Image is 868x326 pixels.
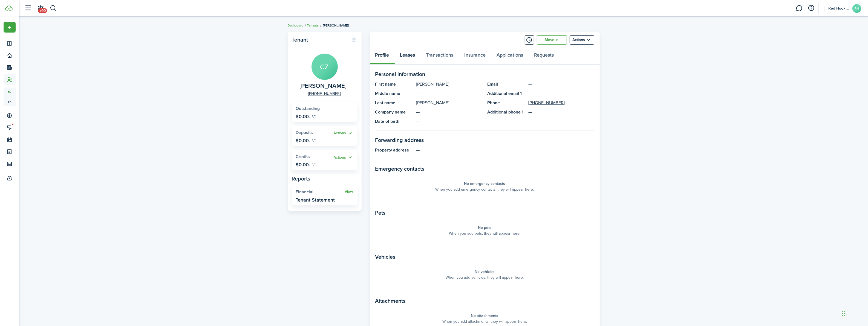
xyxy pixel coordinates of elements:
panel-main-description: — [416,118,482,125]
panel-main-title: Additional email 1 [488,90,526,97]
a: Dashboard [288,23,304,28]
panel-main-section-title: Emergency contacts [375,165,594,173]
panel-main-title: Additional phone 1 [488,109,526,115]
panel-main-placeholder-description: When you add vehicles, they will appear here. [446,275,524,280]
widget-stats-description: Tenant Statement [296,197,335,203]
panel-main-title: Email [488,81,526,88]
a: sp [4,97,16,106]
button: Open menu [570,35,594,45]
avatar-text: RH [852,4,861,13]
panel-main-placeholder-title: No vehicles [475,269,495,275]
button: Open resource center [807,4,816,13]
img: TenantCloud [5,5,13,11]
p: $0.00 [296,114,317,119]
a: Transactions [421,48,459,65]
span: USD [309,114,317,120]
button: Open sidebar [23,3,33,13]
panel-main-description: [PERSON_NAME] [416,100,482,106]
span: USD [309,138,317,144]
panel-main-placeholder-title: No pets [478,225,491,231]
span: Outstanding [296,105,320,112]
button: Actions [334,130,353,136]
panel-main-title: Property address [375,147,414,153]
panel-main-description: [PERSON_NAME] [416,81,482,88]
panel-main-section-title: Pets [375,209,594,217]
panel-main-placeholder-title: No attachments [471,313,498,319]
a: Notifications [36,1,46,15]
panel-main-placeholder-title: No emergency contacts [464,181,505,187]
panel-main-subtitle: Reports [292,174,357,183]
span: Deposits [296,129,313,136]
a: Insurance [459,48,491,65]
panel-main-placeholder-description: When you add emergency contacts, they will appear here. [436,187,534,192]
a: Leases [395,48,421,65]
panel-main-title: Phone [488,100,526,106]
a: Applications [491,48,529,65]
button: Search [50,4,57,13]
span: CHRISSY ZINSER [300,83,347,89]
span: [PERSON_NAME] [323,23,349,28]
button: Open menu [4,22,16,33]
span: Red Hook Properties [828,7,850,10]
iframe: Chat Widget [841,300,868,326]
panel-main-description: — [416,109,482,115]
panel-main-title: Last name [375,100,414,106]
panel-main-title: Date of birth [375,118,414,125]
span: +99 [38,8,47,13]
panel-main-section-title: Vehicles [375,253,594,261]
panel-main-placeholder-description: When you add attachments, they will appear here. [442,319,527,324]
panel-main-section-title: Forwarding address [375,136,594,144]
avatar-text: CZ [312,54,338,80]
a: [PHONE_NUMBER] [308,91,341,97]
panel-main-title: Middle name [375,90,414,97]
panel-main-description: — [416,90,482,97]
a: [PHONE_NUMBER] [529,100,565,106]
span: Credits [296,153,310,160]
widget-stats-title: Financial [296,190,345,194]
panel-main-placeholder-description: When you add pets, they will appear here. [449,231,520,236]
panel-main-description: — [416,147,594,153]
div: Drag [842,305,846,322]
panel-main-section-title: Personal information [375,70,594,78]
a: tn [4,88,16,97]
p: $0.00 [296,138,317,143]
menu-btn: Actions [570,35,594,45]
a: Move in [537,35,567,45]
span: USD [309,162,317,168]
a: Messaging [794,1,804,15]
button: Open menu [334,154,353,161]
panel-main-title: First name [375,81,414,88]
panel-main-title: Company name [375,109,414,115]
button: Actions [334,154,353,161]
a: Tenants [307,23,319,28]
p: $0.00 [296,162,317,167]
a: Requests [529,48,560,65]
button: Timeline [525,35,534,45]
button: Open menu [334,130,353,136]
panel-main-title: Tenant [292,37,346,43]
panel-main-section-title: Attachments [375,297,594,305]
a: View [345,190,353,194]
